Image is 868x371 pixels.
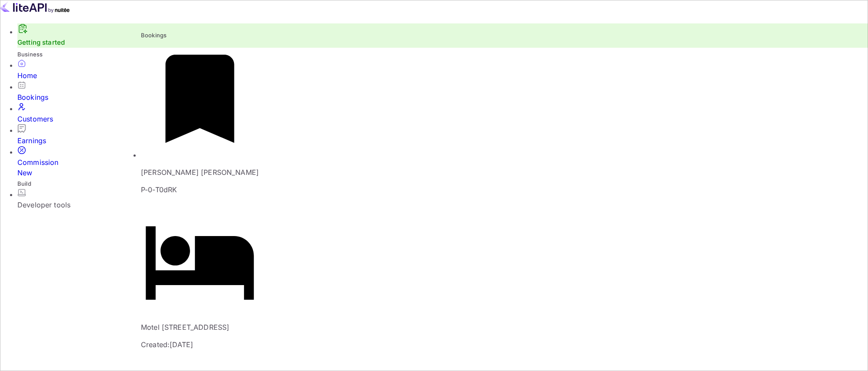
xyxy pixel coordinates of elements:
div: Customers [17,114,868,124]
span: Business [17,51,43,58]
a: Home [17,59,868,81]
div: Earnings [17,135,868,146]
p: Created: [DATE] [141,339,259,350]
a: Earnings [17,124,868,146]
a: Customers [17,102,868,124]
div: New [17,167,868,178]
span: Build [17,180,31,187]
span: Bookings [141,32,167,39]
span: P-0-T0dRK [141,185,177,194]
div: Home [17,70,868,81]
div: Commission [17,157,868,178]
div: Developer tools [17,200,868,210]
div: Getting started [17,23,868,48]
p: [PERSON_NAME] [PERSON_NAME] [141,167,259,177]
a: CommissionNew [17,146,868,178]
a: Getting started [17,38,65,46]
div: Bookings [17,92,868,102]
a: Bookings [17,81,868,102]
p: Motel [STREET_ADDRESS] [141,202,259,332]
